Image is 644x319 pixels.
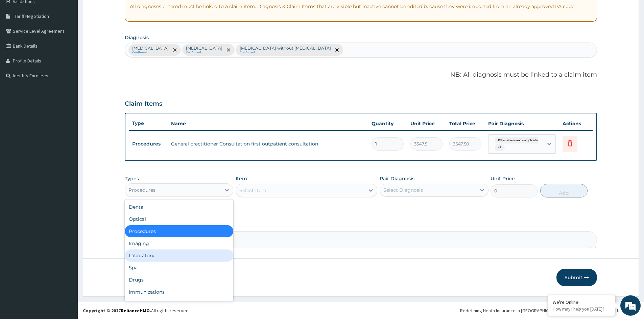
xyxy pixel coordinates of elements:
td: General practitioner Consultation first outpatient consultation [168,137,368,151]
div: We're Online! [553,299,610,305]
a: RelianceHMO [121,308,150,314]
p: How may I help you today? [553,306,610,312]
h3: Claim Items [125,100,162,108]
small: Confirmed [240,51,331,54]
th: Type [129,117,168,130]
span: We're online! [39,85,93,153]
th: Pair Diagnosis [485,117,559,130]
span: remove selection option [334,47,340,53]
div: Procedures [128,187,156,193]
footer: All rights reserved. [78,302,644,319]
label: Types [125,176,139,182]
div: Others [125,298,233,310]
small: Confirmed [132,51,169,54]
div: Dental [125,201,233,213]
span: Tariff Negotiation [15,13,49,19]
div: Spa [125,262,233,274]
p: [MEDICAL_DATA] without [MEDICAL_DATA] [240,46,331,51]
div: Optical [125,213,233,225]
div: Minimize live chat window [111,3,127,20]
img: d_794563401_company_1708531726252_794563401 [13,34,27,51]
p: [MEDICAL_DATA] [132,46,169,51]
div: Select Item [239,187,266,194]
textarea: Type your message and hit 'Enter' [3,184,129,208]
th: Actions [559,117,593,130]
span: remove selection option [172,47,178,53]
span: Other severe and complicated P... [495,137,548,144]
label: Pair Diagnosis [380,175,414,182]
small: Confirmed [186,51,222,54]
div: Laboratory [125,249,233,262]
td: Procedures [129,138,168,150]
button: Add [540,184,588,197]
p: [MEDICAL_DATA] [186,46,222,51]
div: Immunizations [125,286,233,298]
span: + 2 [495,144,505,151]
th: Unit Price [407,117,446,130]
button: Submit [556,269,597,286]
div: Imaging [125,237,233,249]
th: Name [168,117,368,130]
div: Select Diagnosis [383,187,423,193]
strong: Copyright © 2017 . [83,308,151,314]
label: Item [236,175,247,182]
div: Drugs [125,274,233,286]
div: Procedures [125,225,233,237]
p: All diagnoses entered must be linked to a claim item. Diagnosis & Claim Items that are visible bu... [130,3,592,10]
th: Total Price [446,117,485,130]
label: Comment [125,222,597,228]
label: Unit Price [491,175,515,182]
div: Redefining Heath Insurance in [GEOGRAPHIC_DATA] using Telemedicine and Data Science! [460,307,639,314]
span: remove selection option [225,47,232,53]
th: Quantity [368,117,407,130]
p: NB: All diagnosis must be linked to a claim item [125,71,597,79]
label: Diagnosis [125,34,149,41]
div: Chat with us now [35,38,114,47]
